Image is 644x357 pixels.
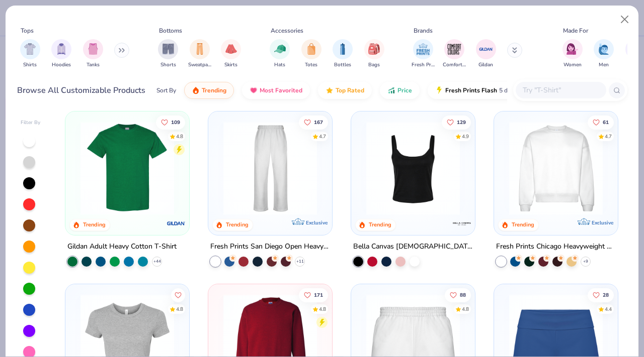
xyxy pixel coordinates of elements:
span: Skirts [224,61,237,69]
div: 4.7 [605,133,612,140]
span: Men [599,61,609,69]
span: 61 [603,120,609,125]
div: filter for Bags [364,39,384,69]
span: Exclusive [306,219,328,225]
div: filter for Hoodies [51,39,71,69]
button: Like [442,115,471,129]
div: 4.7 [319,133,326,140]
span: 129 [457,120,466,125]
img: Bags Image [368,43,379,55]
img: Totes Image [306,43,317,55]
button: Fresh Prints Flash5 day delivery [428,82,544,99]
span: + 44 [153,258,161,264]
div: Bella Canvas [DEMOGRAPHIC_DATA]' Micro Ribbed Scoop Tank [353,240,473,253]
span: Hats [274,61,285,69]
button: filter button [412,39,435,69]
img: df5250ff-6f61-4206-a12c-24931b20f13c [218,121,322,214]
button: Like [588,115,614,129]
span: Shirts [23,61,37,69]
div: filter for Men [594,39,614,69]
span: Most Favorited [260,86,302,94]
button: Price [380,82,420,99]
button: Like [445,288,471,302]
div: 4.8 [177,306,184,313]
button: filter button [443,39,466,69]
div: filter for Comfort Colors [443,39,466,69]
span: Women [563,61,582,69]
button: filter button [51,39,71,69]
div: Fresh Prints San Diego Open Heavyweight Sweatpants [210,240,330,253]
div: Brands [414,26,433,35]
div: filter for Totes [301,39,321,69]
button: Like [588,288,614,302]
span: + 11 [296,258,304,264]
span: 171 [314,293,323,298]
div: filter for Women [562,39,583,69]
button: filter button [364,39,384,69]
span: 28 [603,293,609,298]
div: 4.4 [605,306,612,313]
img: Tanks Image [88,43,99,55]
img: Fresh Prints Image [416,42,431,57]
span: Hoodies [52,61,71,69]
span: Top Rated [336,86,364,94]
button: filter button [83,39,103,69]
span: Comfort Colors [443,61,466,69]
div: filter for Hats [270,39,290,69]
span: 88 [460,293,466,298]
img: Women Image [567,43,578,55]
div: filter for Gildan [476,39,496,69]
img: Bottles Image [337,43,348,55]
img: trending.gif [192,86,200,94]
div: Filter By [21,119,41,127]
button: filter button [20,39,40,69]
img: most_fav.gif [250,86,258,94]
button: Trending [184,82,234,99]
div: filter for Fresh Prints [412,39,435,69]
button: Top Rated [318,82,372,99]
span: Bottles [334,61,351,69]
span: Fresh Prints Flash [445,86,497,94]
button: Like [299,288,328,302]
button: filter button [270,39,290,69]
div: Bottoms [159,26,182,35]
img: 80dc4ece-0e65-4f15-94a6-2a872a258fbd [464,121,568,214]
span: 109 [172,120,181,125]
button: Most Favorited [242,82,310,99]
div: Accessories [271,26,303,35]
span: Fresh Prints [412,61,435,69]
img: Shirts Image [24,43,36,55]
img: 8af284bf-0d00-45ea-9003-ce4b9a3194ad [361,121,465,214]
img: Bella + Canvas logo [452,213,472,233]
div: Gildan Adult Heavy Cotton T-Shirt [67,240,177,253]
div: Fresh Prints Chicago Heavyweight Crewneck [496,240,616,253]
div: 4.9 [462,133,469,140]
div: filter for Sweatpants [188,39,211,69]
div: filter for Shorts [158,39,178,69]
span: Sweatpants [188,61,211,69]
div: filter for Shirts [20,39,40,69]
span: 167 [314,120,323,125]
button: filter button [333,39,353,69]
div: 4.8 [462,306,469,313]
span: 5 day delivery [499,85,536,96]
input: Try "T-Shirt" [522,84,599,96]
img: Comfort Colors Image [447,42,462,57]
img: Sweatpants Image [194,43,205,55]
img: Men Image [598,43,609,55]
span: Trending [202,86,226,94]
div: filter for Bottles [333,39,353,69]
img: Hoodies Image [56,43,67,55]
img: Hats Image [274,43,286,55]
img: db319196-8705-402d-8b46-62aaa07ed94f [75,121,179,214]
img: 1358499d-a160-429c-9f1e-ad7a3dc244c9 [504,121,608,214]
img: TopRated.gif [326,86,334,94]
img: flash.gif [435,86,443,94]
img: Shorts Image [163,43,174,55]
button: Like [299,115,328,129]
div: filter for Tanks [83,39,103,69]
div: 4.8 [319,306,326,313]
div: Browse All Customizable Products [17,84,145,96]
button: filter button [562,39,583,69]
div: Made For [563,26,588,35]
